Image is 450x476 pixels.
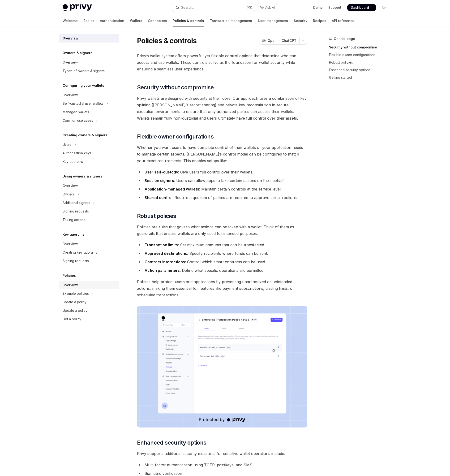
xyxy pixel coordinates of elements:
[313,15,326,26] a: Recipes
[145,170,178,174] strong: User self-custody
[59,108,119,116] a: Managed wallets
[137,267,307,274] li: : Define what specific operations are permitted.
[63,250,97,255] div: Creating key quorums
[328,5,341,10] a: Support
[63,308,87,313] div: Update a policy
[63,282,78,288] div: Overview
[145,178,174,183] strong: Session signers
[137,439,206,446] span: Enhanced security options
[294,15,307,26] a: Security
[257,3,278,12] button: Ask AI
[63,183,78,189] div: Overview
[259,37,299,45] button: Open in ChatGPT
[63,109,89,115] div: Managed wallets
[137,52,307,72] span: Privy’s wallet system offers powerful yet flexible control options that determine who can access ...
[329,59,391,66] a: Robust policies
[63,150,91,156] div: Authorization keys
[63,50,92,56] h5: Owners & signers
[181,5,194,10] div: Search...
[59,182,119,190] a: Overview
[63,273,76,278] h5: Policies
[210,15,252,26] a: Transaction management
[63,232,84,237] h5: Key quorums
[63,60,78,65] div: Overview
[59,216,119,224] a: Taking actions
[100,15,124,26] a: Authentication
[173,15,204,26] a: Policies & controls
[137,306,307,428] img: images/Policies.png
[63,173,102,179] h5: Using owners & signers
[347,4,376,11] a: Dashboard
[145,195,172,200] strong: Shared control
[329,43,391,51] a: Security without compromise
[137,95,307,121] span: Privy wallets are designed with security at their core. Our approach uses a combination of key sp...
[59,306,119,315] a: Update a policy
[63,15,78,26] a: Welcome
[137,450,307,457] span: Privy supports additional security measures for sensitive wallet operations include:
[137,177,307,184] li: : Users can allow apps to take certain actions on their behalf.
[63,208,89,214] div: Signing requests
[268,38,296,43] span: Open in ChatGPT
[59,257,119,265] a: Signing requests
[145,268,180,273] strong: Action parameters
[137,133,214,140] span: Flexible owner configurations
[63,68,105,74] div: Types of owners & signers
[329,66,391,74] a: Enhanced security options
[130,15,142,26] a: Wallets
[313,5,323,10] a: Demo
[137,259,307,265] li: : Control which smart contracts can be used.
[59,58,119,67] a: Overview
[59,281,119,289] a: Overview
[145,242,178,247] strong: Transaction limits
[63,159,83,164] div: Key quorums
[63,191,75,197] div: Owners
[63,101,103,106] div: Self-custodial user wallets
[59,298,119,306] a: Create a policy
[329,51,391,59] a: Flexible owner configurations
[59,149,119,157] a: Authorization keys
[137,144,307,164] span: Whether you want users to have complete control of their wallets or your application needs to man...
[380,4,388,11] button: Toggle dark mode
[137,250,307,257] li: : Specify recipients where funds can be sent.
[137,278,307,298] span: Policies help protect users and applications by preventing unauthorized or unintended actions, ma...
[63,4,92,11] img: light logo
[145,251,187,256] strong: Approved destinations
[172,3,255,12] button: Search...⌘K
[137,194,307,201] li: : Require a quorum of parties are required to approve certain actions.
[351,5,369,10] span: Dashboard
[247,6,252,9] span: ⌘ K
[59,91,119,99] a: Overview
[265,5,275,10] span: Ask AI
[59,67,119,75] a: Types of owners & signers
[63,142,72,147] div: Users
[332,15,354,26] a: API reference
[137,212,176,220] span: Robust policies
[145,260,185,264] strong: Contract interactions
[59,207,119,216] a: Signing requests
[137,462,307,468] li: Multi-factor authentication using TOTP, passkeys, and SMS
[137,169,307,175] li: : Give users full control over their wallets.
[59,315,119,323] a: Get a policy
[63,118,93,123] div: Common use cases
[63,291,89,296] div: Example policies
[137,224,307,237] span: Policies are rules that govern what actions can be taken with a wallet. Think of them as guardrai...
[137,242,307,248] li: : Set maximum amounts that can be transferred.
[63,258,89,264] div: Signing requests
[145,187,199,191] strong: Application-managed wallets
[334,36,355,42] span: On this page
[329,74,391,81] a: Getting started
[137,36,197,45] h1: Policies & controls
[63,316,81,322] div: Get a policy
[63,132,107,138] h5: Creating owners & signers
[59,34,119,43] a: Overview
[63,217,85,223] div: Taking actions
[148,15,167,26] a: Connectors
[137,186,307,192] li: : Maintain certain controls at the service level.
[137,84,214,91] span: Security without compromise
[59,157,119,166] a: Key quorums
[59,240,119,248] a: Overview
[63,92,78,98] div: Overview
[258,15,288,26] a: User management
[63,299,86,305] div: Create a policy
[59,248,119,257] a: Creating key quorums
